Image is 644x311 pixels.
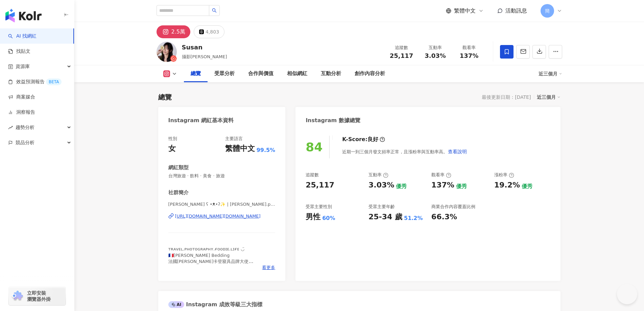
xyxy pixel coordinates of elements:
div: 追蹤數 [306,172,319,178]
div: 創作內容分析 [355,70,385,78]
div: 受眾主要年齡 [368,204,395,210]
div: 84 [306,140,323,154]
span: 簡 [545,7,550,15]
div: Instagram 網紅基本資料 [168,117,234,124]
a: 效益預測報告BETA [8,79,62,85]
div: 4,803 [206,27,219,37]
button: 4,803 [194,25,224,38]
a: 商案媒合 [8,94,35,101]
span: 活動訊息 [505,7,527,14]
div: 近三個月 [537,93,560,102]
a: 找貼文 [8,48,30,55]
div: 互動率 [423,44,448,51]
span: 台灣旅遊 · 飲料 · 美食 · 旅遊 [168,173,276,179]
div: 觀看率 [431,172,451,178]
span: 25,117 [390,52,413,59]
div: K-Score : [342,136,385,143]
div: 137% [431,180,454,191]
img: logo [5,9,42,22]
img: chrome extension [11,291,24,302]
span: [PERSON_NAME] ʕ •ᴥ•ʔ✨ | [PERSON_NAME].pho_ [168,201,276,207]
span: 競品分析 [16,135,34,150]
div: 25-34 歲 [368,212,402,222]
div: 60% [322,215,335,222]
div: 總覽 [158,92,172,102]
div: 優秀 [522,183,532,190]
img: KOL Avatar [157,42,177,62]
div: 漲粉率 [494,172,514,178]
span: 看更多 [262,265,275,271]
div: 近期一到三個月發文頻率正常，且漲粉率與互動率高。 [342,145,467,158]
div: 51.2% [404,215,423,222]
button: 查看說明 [448,145,467,158]
span: ᴛʀᴀᴠᴇʟ.ᴘʜᴏᴛᴏɢʀᴀᴘʜʏ.ғᴏᴏᴅɪᴇ.ʟɪғᴇ ◡̈ 🇫🇷[PERSON_NAME] Bedding 法國[PERSON_NAME]卡登寢具品牌大使 🇮🇹[PERSON_NAME]... [168,246,254,288]
div: 25,117 [306,180,334,191]
div: [URL][DOMAIN_NAME][DOMAIN_NAME] [175,213,261,219]
div: 追蹤數 [389,44,414,51]
span: 99.5% [257,147,276,154]
div: 良好 [367,136,378,143]
div: 66.3% [431,212,457,222]
div: 受眾分析 [214,70,235,78]
div: 相似網紅 [287,70,307,78]
span: 繁體中文 [454,7,476,15]
span: 137% [460,52,479,59]
div: Instagram 數據總覽 [306,117,360,124]
a: searchAI 找網紅 [8,33,37,40]
span: 查看說明 [448,149,467,154]
div: Instagram 成效等級三大指標 [168,301,262,308]
div: 合作與價值 [248,70,273,78]
div: 觀看率 [456,44,482,51]
div: 繁體中文 [225,143,255,154]
span: rise [8,125,13,130]
span: 資源庫 [16,59,30,74]
div: 19.2% [494,180,520,191]
a: 洞察報告 [8,109,35,116]
div: 性別 [168,136,177,142]
div: 3.03% [368,180,394,191]
div: 優秀 [456,183,467,190]
div: 最後更新日期：[DATE] [482,94,531,100]
div: 主要語言 [225,136,243,142]
div: 受眾主要性別 [306,204,332,210]
div: 2.5萬 [171,27,185,37]
div: 互動分析 [321,70,341,78]
div: 女 [168,143,176,154]
div: Susan [182,43,227,51]
span: 攝影[PERSON_NAME] [182,54,227,59]
div: 男性 [306,212,320,222]
div: 社群簡介 [168,189,189,196]
div: AI [168,301,185,308]
div: 近三個月 [539,68,562,79]
div: 互動率 [368,172,388,178]
div: 總覽 [191,70,201,78]
span: search [212,8,217,13]
div: 網紅類型 [168,164,189,171]
iframe: Help Scout Beacon - Open [617,284,637,304]
span: 立即安裝 瀏覽器外掛 [27,290,51,302]
button: 2.5萬 [157,25,190,38]
a: [URL][DOMAIN_NAME][DOMAIN_NAME] [168,213,276,219]
span: 趨勢分析 [16,120,34,135]
a: chrome extension立即安裝 瀏覽器外掛 [9,287,66,305]
div: 商業合作內容覆蓋比例 [431,204,475,210]
span: 3.03% [425,52,446,59]
div: 優秀 [396,183,407,190]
